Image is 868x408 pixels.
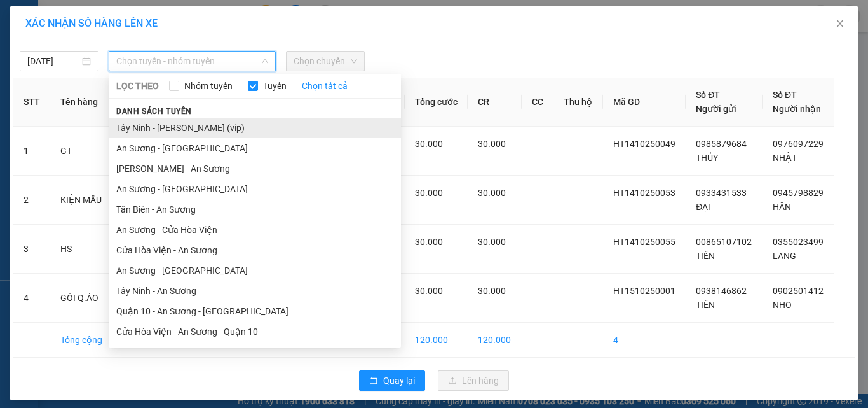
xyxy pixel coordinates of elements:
button: uploadLên hàng [438,370,509,391]
td: 3 [13,225,50,274]
span: XÁC NHẬN SỐ HÀNG LÊN XE [25,17,158,29]
span: HÂN [773,202,791,212]
span: 0976097229 [773,139,824,149]
th: CC [522,78,553,127]
span: LANG [773,251,796,261]
td: GT [50,127,113,176]
td: 2 [13,176,50,225]
li: Tây Ninh - An Sương [109,281,401,301]
span: 30.000 [478,286,506,296]
span: HT1510250001 [64,81,122,90]
td: 1 [13,127,50,176]
li: An Sương - [GEOGRAPHIC_DATA] [109,260,401,281]
li: Cửa Hòa Viện - An Sương - Quận 10 [109,321,401,342]
span: Hotline: 19001152 [100,57,156,64]
td: HS [50,225,113,274]
span: TIẾN [696,251,715,261]
span: [PERSON_NAME]: [4,82,121,90]
li: [PERSON_NAME][GEOGRAPHIC_DATA] - Quận 10 (hàng hóa) [109,342,401,362]
li: Tây Ninh - [PERSON_NAME] (vip) [109,118,401,138]
img: logo [4,8,61,64]
span: Chọn tuyến - nhóm tuyến [116,52,268,71]
li: An Sương - [GEOGRAPHIC_DATA] [109,179,401,199]
span: NHẬT [773,153,797,163]
span: HT1410250055 [613,237,675,247]
span: In ngày: [4,92,78,100]
span: 0902501412 [773,286,824,296]
span: 30.000 [415,188,443,198]
span: 0945798829 [773,188,824,198]
a: Chọn tất cả [302,79,348,93]
span: Số ĐT [696,90,720,100]
th: STT [13,78,50,127]
span: close [835,18,845,29]
button: Close [822,6,858,42]
span: Danh sách tuyến [109,106,200,117]
strong: ĐỒNG PHƯỚC [100,7,174,18]
span: 01 Võ Văn Truyện, KP.1, Phường 2 [100,38,175,54]
span: 30.000 [415,139,443,149]
span: 30.000 [478,139,506,149]
span: ----------------------------------------- [34,69,156,79]
span: HT1410250049 [613,139,675,149]
span: NHO [773,300,792,310]
td: Tổng cộng [50,323,113,358]
span: LỌC THEO [116,79,159,93]
span: Chọn chuyến [294,52,357,71]
td: 120.000 [468,323,521,358]
li: [PERSON_NAME] - An Sương [109,158,401,179]
li: Tân Biên - An Sương [109,199,401,220]
span: HT1410250053 [613,188,675,198]
span: 30.000 [478,237,506,247]
td: 4 [13,274,50,323]
th: Thu hộ [553,78,602,127]
span: 00865107102 [696,237,752,247]
th: Tên hàng [50,78,113,127]
span: 0933431533 [696,188,747,198]
span: HT1510250001 [613,286,675,296]
li: An Sương - [GEOGRAPHIC_DATA] [109,138,401,158]
span: 30.000 [415,286,443,296]
th: Tổng cước [405,78,468,127]
span: Người nhận [773,104,821,114]
th: Mã GD [603,78,686,127]
li: Cửa Hòa Viện - An Sương [109,240,401,260]
td: KIỆN MẪU [50,176,113,225]
li: An Sương - Cửa Hòa Viện [109,220,401,240]
li: Quận 10 - An Sương - [GEOGRAPHIC_DATA] [109,301,401,321]
span: ĐẠT [696,202,712,212]
span: 0985879684 [696,139,747,149]
span: Tuyến [258,79,292,93]
span: rollback [369,376,378,386]
span: down [261,57,269,65]
span: Bến xe [GEOGRAPHIC_DATA] [100,20,171,36]
span: Số ĐT [773,90,797,100]
span: 0355023499 [773,237,824,247]
span: Người gửi [696,104,736,114]
span: TIÊN [696,300,715,310]
span: 30.000 [478,188,506,198]
td: 120.000 [405,323,468,358]
span: Nhóm tuyến [179,79,238,93]
td: GÓI Q.ÁO [50,274,113,323]
th: CR [468,78,521,127]
button: rollbackQuay lại [359,370,425,391]
input: 15/10/2025 [27,54,79,68]
span: Quay lại [383,374,415,388]
span: 06:29:02 [DATE] [28,92,78,100]
span: 30.000 [415,237,443,247]
span: 0938146862 [696,286,747,296]
span: THỦY [696,153,718,163]
td: 4 [603,323,686,358]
